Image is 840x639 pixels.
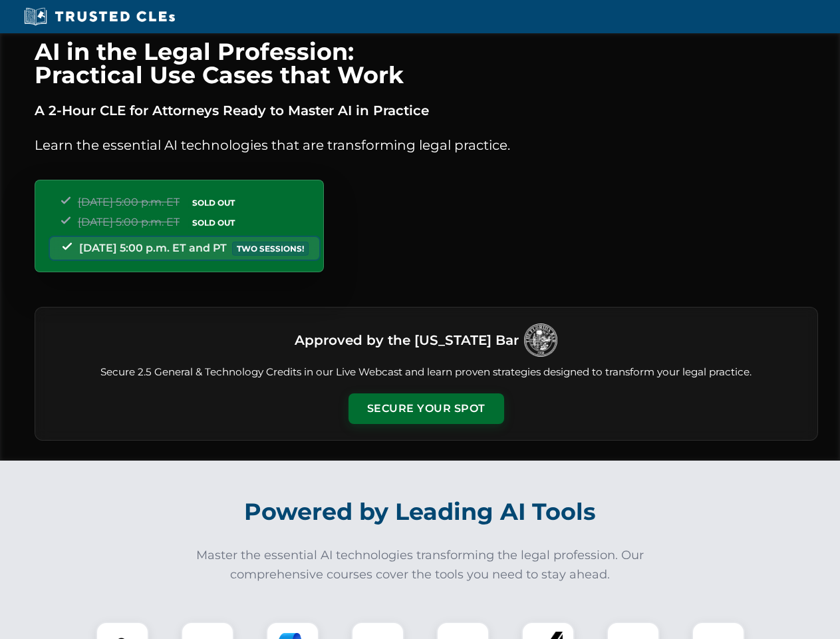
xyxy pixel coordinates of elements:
span: SOLD OUT [188,196,239,210]
h2: Powered by Leading AI Tools [52,489,789,535]
p: Secure 2.5 General & Technology Credits in our Live Webcast and learn proven strategies designed ... [51,365,801,380]
button: Secure Your Spot [349,393,504,424]
p: Master the essential AI technologies transforming the legal profession. Our comprehensive courses... [188,546,653,584]
img: Logo [524,323,557,357]
span: SOLD OUT [188,216,239,230]
span: [DATE] 5:00 p.m. ET [78,216,180,228]
img: Trusted CLEs [20,7,179,27]
h1: AI in the Legal Profession: Practical Use Cases that Work [35,40,818,87]
h3: Approved by the [US_STATE] Bar [295,328,519,352]
p: A 2-Hour CLE for Attorneys Ready to Master AI in Practice [35,100,818,121]
p: Learn the essential AI technologies that are transforming legal practice. [35,134,818,156]
span: [DATE] 5:00 p.m. ET [78,196,180,208]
